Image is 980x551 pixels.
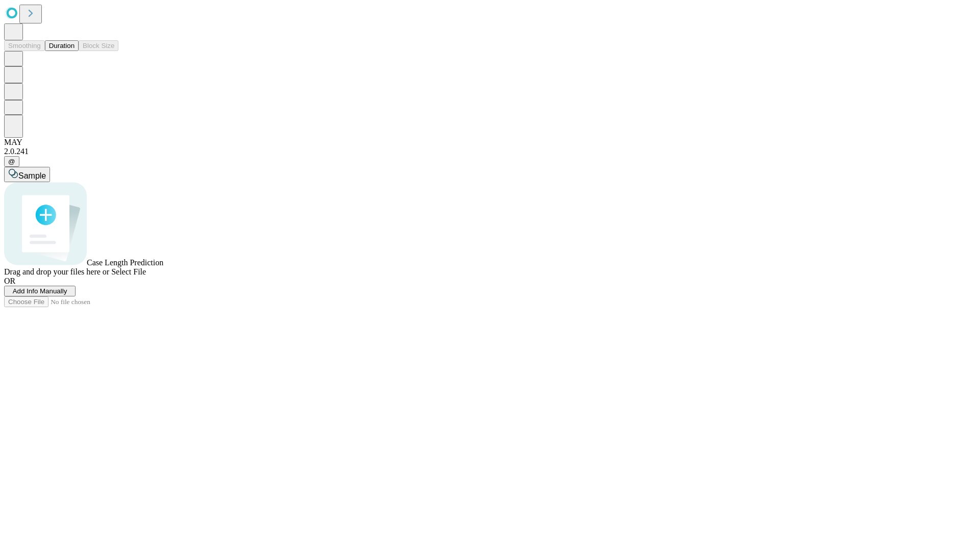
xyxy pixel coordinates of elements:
[18,171,46,180] span: Sample
[87,258,163,267] span: Case Length Prediction
[45,40,79,51] button: Duration
[4,286,76,296] button: Add Info Manually
[4,277,15,285] span: OR
[4,40,45,51] button: Smoothing
[111,267,146,276] span: Select File
[4,167,50,182] button: Sample
[4,156,19,167] button: @
[4,138,976,147] div: MAY
[4,147,976,156] div: 2.0.241
[13,287,67,295] span: Add Info Manually
[8,158,15,165] span: @
[4,267,109,276] span: Drag and drop your files here or
[79,40,118,51] button: Block Size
